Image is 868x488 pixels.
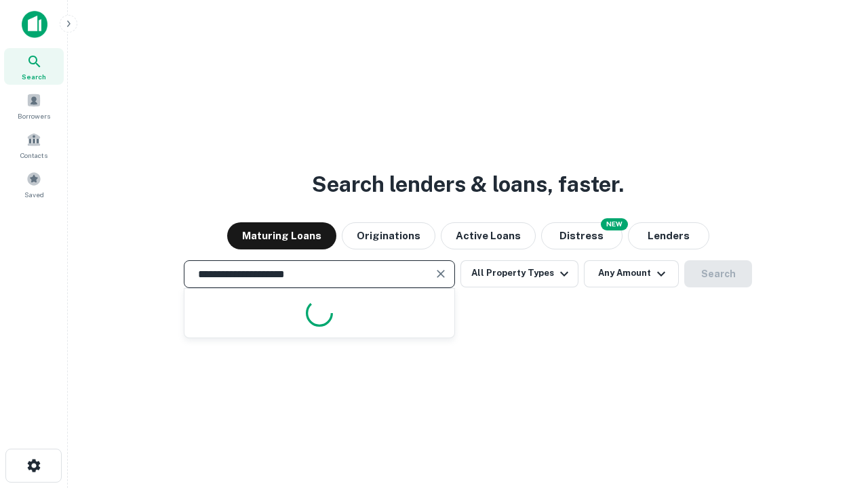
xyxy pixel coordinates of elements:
a: Contacts [4,127,64,163]
span: Saved [24,189,44,200]
button: Clear [431,264,450,283]
button: Originations [342,222,435,249]
span: Borrowers [18,110,50,121]
button: Maturing Loans [227,222,336,249]
a: Borrowers [4,87,64,124]
a: Saved [4,166,64,203]
div: NEW [601,218,628,230]
button: Any Amount [584,260,679,287]
span: Contacts [20,150,47,161]
a: Search [4,48,64,85]
button: Lenders [628,222,709,249]
iframe: Chat Widget [800,380,868,445]
button: Active Loans [441,222,536,249]
button: Search distressed loans with lien and other non-mortgage details. [541,222,623,249]
span: Search [22,71,46,82]
button: All Property Types [460,260,578,287]
h3: Search lenders & loans, faster. [312,168,624,201]
img: capitalize-icon.png [22,11,47,38]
